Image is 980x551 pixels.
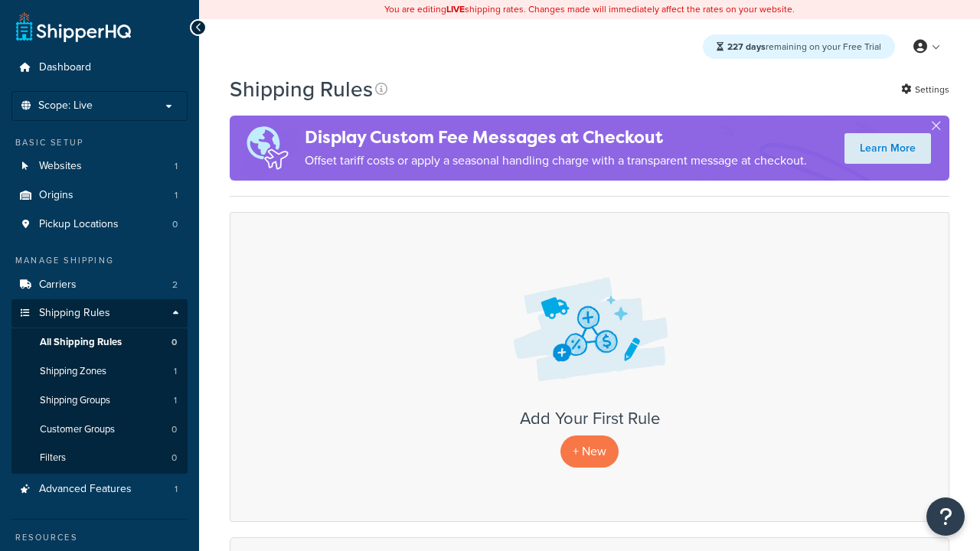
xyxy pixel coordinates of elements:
[305,150,807,171] p: Offset tariff costs or apply a seasonal handling charge with a transparent message at checkout.
[16,11,131,42] a: ShipperHQ Home
[175,189,178,202] span: 1
[246,409,933,428] h3: Add Your First Rule
[39,483,132,496] span: Advanced Features
[40,452,66,465] span: Filters
[11,357,188,386] li: Shipping Zones
[171,423,177,436] span: 0
[446,2,465,16] b: LIVE
[11,386,188,415] a: Shipping Groups 1
[11,444,188,472] li: Filters
[172,218,178,231] span: 0
[11,416,188,444] a: Customer Groups 0
[39,189,73,202] span: Origins
[11,210,188,239] a: Pickup Locations 0
[11,299,188,474] li: Shipping Rules
[11,416,188,444] li: Customer Groups
[40,336,122,349] span: All Shipping Rules
[39,218,119,231] span: Pickup Locations
[305,125,807,150] h4: Display Custom Fee Messages at Checkout
[38,99,93,112] span: Scope: Live
[40,423,115,436] span: Customer Groups
[11,271,188,299] li: Carriers
[727,40,766,54] strong: 227 days
[560,435,619,467] p: + New
[11,357,188,386] a: Shipping Zones 1
[11,328,188,357] li: All Shipping Rules
[40,365,106,378] span: Shipping Zones
[11,475,188,504] li: Advanced Features
[11,152,188,181] li: Websites
[11,54,188,82] a: Dashboard
[39,279,77,292] span: Carriers
[11,152,188,181] a: Websites 1
[230,74,373,104] h1: Shipping Rules
[11,210,188,239] li: Pickup Locations
[175,160,178,173] span: 1
[171,452,177,465] span: 0
[11,299,188,328] a: Shipping Rules
[11,181,188,210] a: Origins 1
[11,531,188,544] div: Resources
[11,444,188,472] a: Filters 0
[175,483,178,496] span: 1
[174,394,177,407] span: 1
[901,79,949,100] a: Settings
[11,136,188,149] div: Basic Setup
[11,386,188,415] li: Shipping Groups
[11,328,188,357] a: All Shipping Rules 0
[11,475,188,504] a: Advanced Features 1
[926,497,965,536] button: Open Resource Center
[703,34,895,59] div: remaining on your Free Trial
[230,116,305,181] img: duties-banner-06bc72dcb5fe05cb3f9472aba00be2ae8eb53ab6f0d8bb03d382ba314ac3c341.png
[11,181,188,210] li: Origins
[39,61,91,74] span: Dashboard
[172,279,178,292] span: 2
[39,307,110,320] span: Shipping Rules
[174,365,177,378] span: 1
[11,271,188,299] a: Carriers 2
[844,133,931,164] a: Learn More
[39,160,82,173] span: Websites
[11,254,188,267] div: Manage Shipping
[40,394,110,407] span: Shipping Groups
[171,336,177,349] span: 0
